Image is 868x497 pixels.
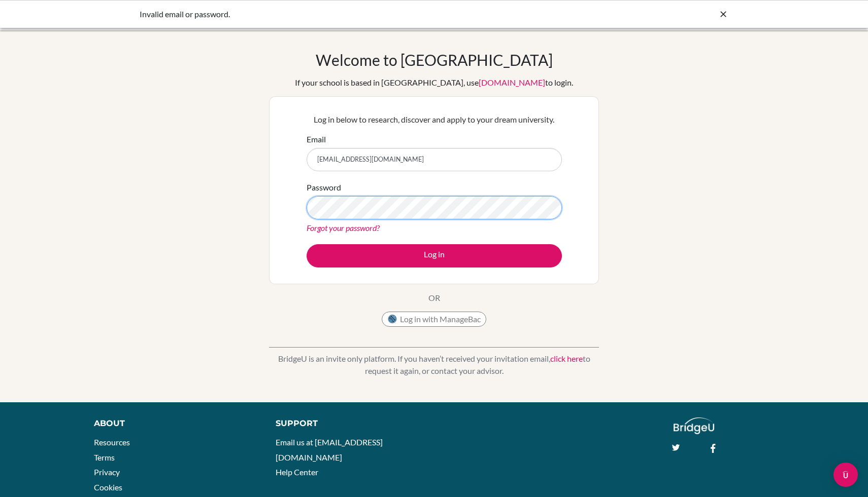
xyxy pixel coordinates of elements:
a: Cookies [94,482,122,492]
img: logo_white@2x-f4f0deed5e89b7ecb1c2cc34c3e3d731f90f0f143d5ea2071677605dd97b5244.png [674,417,715,434]
a: Privacy [94,467,120,477]
div: If your school is based in [GEOGRAPHIC_DATA], use to login. [295,77,573,89]
div: Support [276,417,423,430]
label: Password [307,181,341,194]
a: Email us at [EMAIL_ADDRESS][DOMAIN_NAME] [276,437,383,462]
p: BridgeU is an invite only platform. If you haven’t received your invitation email, to request it ... [269,353,599,377]
p: OR [428,292,440,304]
a: click here [550,354,583,363]
button: Log in [307,244,562,267]
h1: Welcome to [GEOGRAPHIC_DATA] [316,51,553,69]
div: About [94,417,253,430]
button: Log in with ManageBac [382,312,486,327]
label: Email [307,133,326,145]
p: Log in below to research, discover and apply to your dream university. [307,113,562,126]
div: Invalid email or password. [140,8,576,20]
a: Terms [94,452,115,462]
div: Open Intercom Messenger [833,463,858,487]
a: Forgot your password? [307,223,380,233]
a: [DOMAIN_NAME] [479,78,545,87]
a: Help Center [276,467,318,477]
a: Resources [94,437,130,447]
